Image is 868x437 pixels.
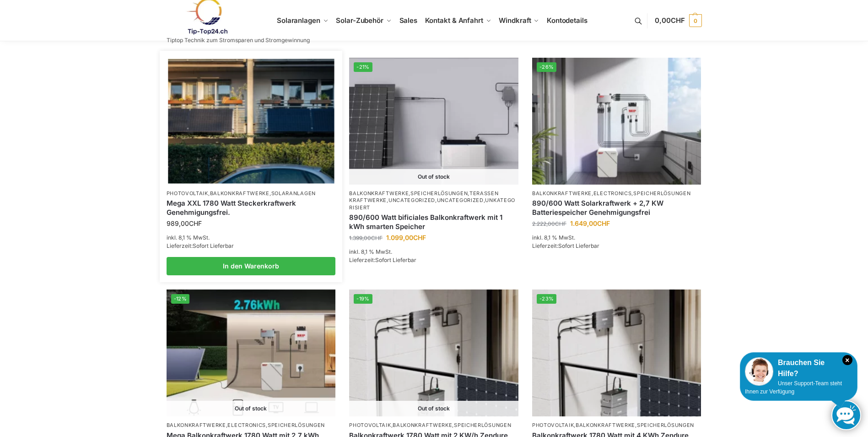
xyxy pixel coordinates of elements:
span: CHF [413,234,426,241]
a: Balkonkraftwerke [393,422,452,428]
bdi: 2.222,00 [532,220,566,227]
a: Photovoltaik [167,190,208,197]
p: , , , , , [349,190,518,211]
a: Balkonkraftwerke [576,422,635,428]
p: , , [532,190,701,197]
span: Sales [399,16,418,25]
a: Balkonkraftwerke [532,190,592,197]
a: Solaranlagen [271,190,316,197]
a: 0,00CHF 0 [655,7,701,34]
bdi: 1.649,00 [570,219,610,227]
a: Mega XXL 1780 Watt Steckerkraftwerk Genehmigungsfrei. [167,199,336,217]
span: 0,00 [655,16,685,25]
a: -26%Steckerkraftwerk mit 2,7kwh-Speicher [532,58,701,185]
span: Sofort Lieferbar [558,242,599,249]
bdi: 989,00 [167,219,202,227]
span: Solaranlagen [277,16,320,25]
p: Tiptop Technik zum Stromsparen und Stromgewinnung [167,38,310,43]
span: CHF [371,235,383,241]
a: -23%Zendure-solar-flow-Batteriespeicher für Balkonkraftwerke [532,290,701,416]
p: inkl. 8,1 % MwSt. [349,248,518,256]
a: Speicherlösungen [268,422,325,428]
span: Lieferzeit: [167,242,234,249]
bdi: 1.399,00 [349,235,383,241]
a: Speicherlösungen [637,422,694,428]
a: Speicherlösungen [410,190,468,197]
p: inkl. 8,1 % MwSt. [167,234,336,242]
a: Terassen Kraftwerke [349,190,498,203]
img: Zendure-solar-flow-Batteriespeicher für Balkonkraftwerke [349,290,518,416]
img: Customer service [745,357,773,386]
span: Windkraft [499,16,531,25]
span: Kontakt & Anfahrt [425,16,483,25]
a: -19% Out of stockZendure-solar-flow-Batteriespeicher für Balkonkraftwerke [349,290,518,416]
p: , , [167,190,336,197]
img: Steckerkraftwerk mit 2,7kwh-Speicher [532,58,701,185]
span: CHF [555,220,566,227]
span: CHF [597,219,610,227]
a: Balkonkraftwerke [167,422,226,428]
a: Speicherlösungen [454,422,511,428]
a: 890/600 Watt bificiales Balkonkraftwerk mit 1 kWh smarten Speicher [349,213,518,231]
span: Unser Support-Team steht Ihnen zur Verfügung [745,380,842,395]
span: Lieferzeit: [349,257,416,263]
a: Photovoltaik [532,422,574,428]
a: Uncategorized [388,197,435,203]
span: CHF [189,219,202,227]
span: Lieferzeit: [532,242,599,249]
p: , , [349,422,518,429]
a: Electronics [227,422,266,428]
span: CHF [671,16,685,25]
span: Kontodetails [547,16,588,25]
div: Brauchen Sie Hilfe? [745,357,852,379]
a: Speicherlösungen [633,190,690,197]
a: Uncategorized [437,197,484,203]
img: ASE 1000 Batteriespeicher [349,58,518,185]
a: Unkategorisiert [349,197,515,210]
a: -12% Out of stockSolaranlage mit 2,7 KW Batteriespeicher Genehmigungsfrei [167,290,336,416]
span: Sofort Lieferbar [375,257,416,263]
a: Balkonkraftwerke [210,190,270,197]
p: inkl. 8,1 % MwSt. [532,234,701,242]
p: , , [532,422,701,429]
span: 0 [689,14,702,27]
p: , , [167,422,336,429]
a: Electronics [593,190,632,197]
img: Solaranlage mit 2,7 KW Batteriespeicher Genehmigungsfrei [167,290,336,416]
img: 2 Balkonkraftwerke [168,59,334,183]
span: Solar-Zubehör [336,16,383,25]
a: -21% Out of stockASE 1000 Batteriespeicher [349,58,518,185]
span: Sofort Lieferbar [193,242,234,249]
a: 890/600 Watt Solarkraftwerk + 2,7 KW Batteriespeicher Genehmigungsfrei [532,199,701,217]
i: Schließen [842,355,852,365]
a: In den Warenkorb legen: „Mega XXL 1780 Watt Steckerkraftwerk Genehmigungsfrei.“ [167,257,336,275]
img: Zendure-solar-flow-Batteriespeicher für Balkonkraftwerke [532,290,701,416]
a: Balkonkraftwerke [349,190,409,197]
bdi: 1.099,00 [386,234,426,241]
a: Photovoltaik [349,422,391,428]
